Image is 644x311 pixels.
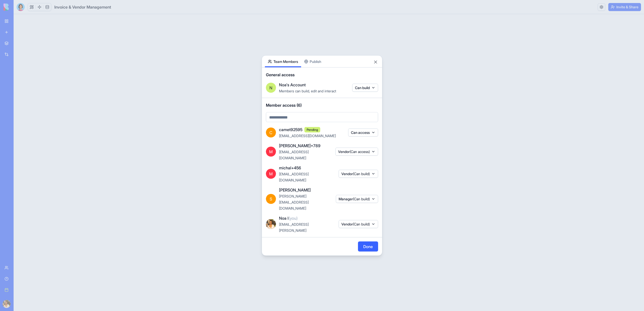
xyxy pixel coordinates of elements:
button: Manager(Can build) [336,195,378,203]
span: (Can access) [350,149,370,154]
span: M [266,147,276,157]
span: (you) [289,216,298,221]
span: Member access (6) [266,102,378,108]
span: Members can build, edit and interact [279,89,336,93]
img: ACg8ocLP71bGMPoSx8tEcCIp96STZZxyWdJvXnmaS-SsFXObfGp4SHQ=s96-c [266,219,276,229]
span: michal+456 [279,165,301,171]
span: [PERSON_NAME]+789 [279,143,320,149]
span: (Can build) [353,222,370,226]
button: Done [358,242,378,252]
span: Noa l [279,215,298,221]
button: Vendor(Can build) [339,220,378,228]
span: Vendor [341,222,370,227]
span: [EMAIL_ADDRESS][DOMAIN_NAME] [279,172,309,182]
span: [PERSON_NAME] [279,187,311,193]
span: C [266,127,276,137]
span: [EMAIL_ADDRESS][DOMAIN_NAME] [279,134,336,138]
span: N [269,85,272,91]
span: Pending [304,127,320,133]
span: Vendor [341,171,370,176]
button: Can access [348,128,378,136]
button: Can build [352,84,378,92]
span: General access [266,72,378,78]
span: Vendor [338,149,370,154]
span: M [266,169,276,179]
span: S [266,194,276,204]
span: [PERSON_NAME][EMAIL_ADDRESS][DOMAIN_NAME] [279,194,309,210]
button: Vendor(Can access) [335,148,378,156]
span: [EMAIL_ADDRESS][DOMAIN_NAME] [279,150,309,160]
span: (Can build) [353,197,370,201]
button: Team Members [265,56,301,67]
button: Publish [301,56,324,67]
button: Vendor(Can build) [339,170,378,178]
span: Noa's Account [279,82,306,88]
span: (Can build) [353,172,370,176]
span: camet92595 [279,126,302,132]
span: Manager [339,197,370,202]
span: [EMAIL_ADDRESS][PERSON_NAME] [279,222,309,232]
